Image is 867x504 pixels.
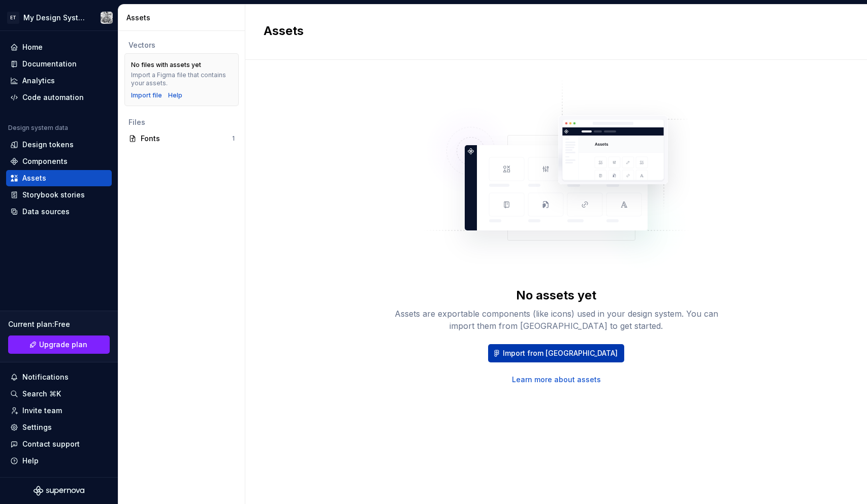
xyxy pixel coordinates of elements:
button: Import file [131,91,162,99]
a: Learn more about assets [512,375,601,385]
h2: Assets [264,23,837,39]
div: No assets yet [516,287,596,304]
a: Storybook stories [6,187,112,203]
a: Fonts1 [124,130,239,147]
div: Design system data [8,124,68,132]
div: ET [7,12,19,24]
span: Import from [GEOGRAPHIC_DATA] [503,348,618,358]
a: Components [6,153,112,170]
div: Notifications [22,372,69,382]
div: Contact support [22,439,80,449]
div: Current plan : Free [8,319,110,329]
div: 1 [232,135,235,143]
div: Import a Figma file that contains your assets. [131,71,232,87]
svg: Supernova Logo [34,486,84,496]
div: Documentation [22,59,77,69]
div: My Design System [23,13,88,23]
div: Components [22,156,68,166]
div: Assets are exportable components (like icons) used in your design system. You can import them fro... [394,308,719,332]
span: Upgrade plan [39,340,87,350]
a: Documentation [6,56,112,72]
img: Alex [101,12,113,24]
button: Import from [GEOGRAPHIC_DATA] [488,344,624,362]
div: Assets [126,13,241,23]
div: Fonts [141,133,232,144]
a: Assets [6,170,112,186]
div: Analytics [22,76,55,86]
button: Help [6,453,112,469]
button: Search ⌘K [6,386,112,402]
a: Invite team [6,402,112,419]
div: Vectors [129,40,235,50]
button: Contact support [6,436,112,452]
div: Code automation [22,92,84,103]
div: Data sources [22,207,70,217]
div: Design tokens [22,140,74,150]
a: Help [168,91,182,99]
button: Notifications [6,369,112,385]
a: Data sources [6,204,112,220]
div: Help [22,456,39,466]
a: Design tokens [6,137,112,153]
a: Settings [6,419,112,435]
a: Upgrade plan [8,335,110,354]
a: Code automation [6,89,112,106]
div: Assets [22,173,46,183]
a: Home [6,39,112,55]
a: Analytics [6,73,112,89]
div: Settings [22,422,52,432]
div: Search ⌘K [22,389,61,399]
div: Files [129,117,235,127]
div: Storybook stories [22,190,85,200]
div: Home [22,42,43,52]
div: Invite team [22,406,62,416]
div: No files with assets yet [131,61,201,69]
button: ETMy Design SystemAlex [2,7,116,28]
